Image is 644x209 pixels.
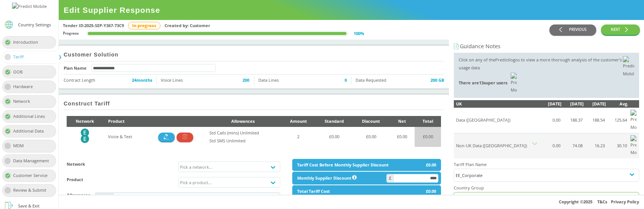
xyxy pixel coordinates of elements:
[606,133,628,159] td: 30.10
[420,117,436,125] div: Total
[18,23,51,27] div: Country Settings
[562,133,584,159] td: 74.08
[430,76,444,84] span: 200 GB
[157,76,254,84] li: Voice Lines
[426,188,436,195] div: £0.00
[281,127,316,147] td: 2
[72,117,98,125] div: Network
[606,100,628,108] div: Avg.
[459,80,510,85] span: There are 13 super users
[64,66,87,70] h4: Plan Name
[180,164,212,169] div: Pick a network...
[64,52,119,58] h2: Customer Solution
[584,133,606,159] td: 16.23
[209,117,276,125] div: Allowances
[351,76,444,84] li: Data Requested
[297,174,357,182] div: Monthly Supplier Discount
[13,127,49,135] div: Additional Data
[630,134,637,158] img: Predict Mobile
[454,184,639,192] h4: Country Group
[63,22,549,30] div: Tender ID: 2025-SEP-Y367-73C9 Created by: Customer
[354,30,364,38] div: 100 %
[584,100,606,108] div: [DATE]
[13,172,52,180] div: Customer Service
[13,113,50,121] div: Additional Lines
[286,117,311,125] div: Amount
[597,199,607,204] a: T&Cs
[454,133,531,159] td: Non-UK Data ([GEOGRAPHIC_DATA])
[128,22,160,29] div: In progress
[345,76,347,84] span: 0
[13,98,35,105] div: Network
[13,53,29,61] div: Tariff
[63,30,79,38] div: Progress
[353,127,389,147] td: £ 0.00
[539,100,562,108] div: [DATE]
[13,186,51,194] div: Review & Submit
[59,195,644,209] div: Copyright © 2025
[549,24,596,35] button: PREVIOUS
[254,76,351,84] li: Data Lines
[320,117,348,125] div: Standard
[389,127,415,147] td: £ 0.00
[132,76,152,84] span: 24 months
[358,117,384,125] div: Discount
[459,56,623,95] div: Click on any of the Predict logos to view a more thorough analysis of the customer's usage data
[539,108,562,133] td: 0.00
[13,142,29,150] div: MDM
[13,68,27,76] div: OOB
[103,127,147,147] td: Voice & Text
[297,161,389,169] div: Tariff Cost Before Monthly Supplier Discount
[606,108,628,133] td: 125.64
[454,161,639,169] h4: Tariff Plan Name
[394,117,410,125] div: Net
[456,100,531,108] div: UK
[13,38,43,46] div: Introduction
[454,108,531,133] td: Data ([GEOGRAPHIC_DATA])
[180,180,212,185] div: Pick a product...
[67,177,173,182] h4: Product
[456,171,637,179] div: EE_Corporate
[243,76,249,84] span: 200
[611,199,639,204] a: Privacy Policy
[510,72,517,95] img: Predict Mobile
[209,137,276,145] div: Std SMS Unlimited
[539,133,562,159] td: 0.00
[108,117,142,125] div: Product
[64,101,110,107] h2: Construct Tariff
[67,192,90,197] h4: Allowances
[623,56,634,95] img: Predict Mobile
[13,83,38,91] div: Hardware
[630,109,637,132] img: Predict Mobile
[562,108,584,133] td: 188.37
[454,43,639,50] div: Guidance Notes
[67,162,173,166] h4: Network
[584,108,606,133] td: 188.54
[316,127,353,147] td: £ 0.00
[454,192,625,205] div: Select country groups
[601,24,640,35] button: NEXT
[297,188,330,195] div: Total Tariff Cost
[13,157,54,165] div: Data Management
[12,3,47,11] img: Predict Mobile
[209,129,276,137] div: Std Calls (mins) Unlimited
[426,161,436,169] div: £0.00
[420,133,436,141] div: £ 0.00
[562,100,584,108] div: [DATE]
[64,76,157,84] li: Contract Length
[96,193,114,203] div: Type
